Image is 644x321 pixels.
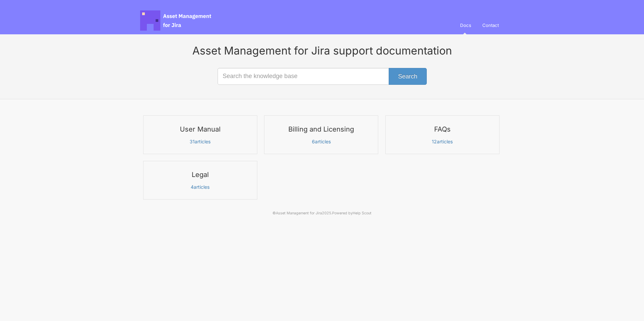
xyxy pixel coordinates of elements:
a: Billing and Licensing 6articles [264,115,378,154]
h3: Billing and Licensing [268,125,374,134]
p: articles [148,184,253,190]
h3: Legal [148,170,253,179]
span: 12 [432,139,437,144]
span: 4 [191,184,194,190]
p: articles [268,139,374,145]
input: Search the knowledge base [218,68,426,85]
h3: FAQs [390,125,495,134]
a: FAQs 12articles [385,115,500,154]
a: Asset Management for Jira [276,211,322,215]
a: Legal 4articles [143,161,257,200]
a: User Manual 31articles [143,115,257,154]
a: Contact [477,16,504,34]
span: 31 [190,139,195,144]
p: articles [390,139,495,145]
a: Docs [455,16,476,34]
span: Powered by [332,211,372,215]
button: Search [389,68,427,85]
p: © 2025. [140,210,504,216]
a: Help Scout [353,211,372,215]
span: Asset Management for Jira Docs [140,10,212,31]
span: Search [398,73,417,80]
h3: User Manual [148,125,253,134]
p: articles [148,139,253,145]
span: 6 [312,139,315,144]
